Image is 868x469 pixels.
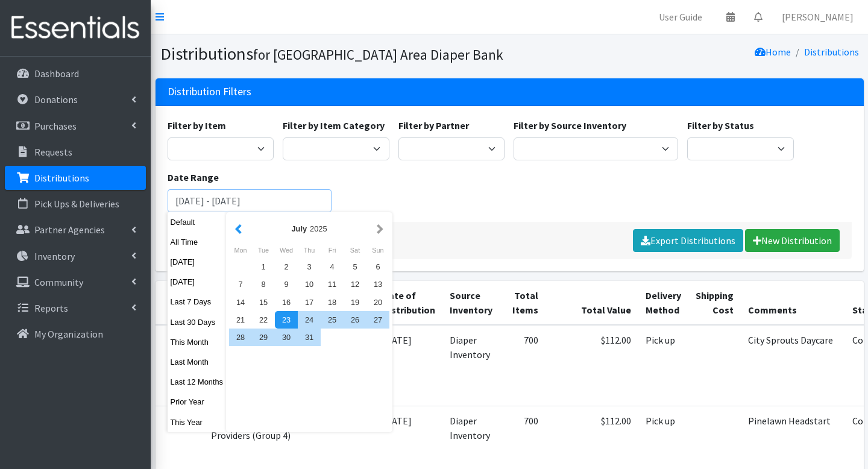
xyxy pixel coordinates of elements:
[500,281,546,325] th: Total Items
[34,146,72,158] p: Requests
[376,281,442,325] th: Date of Distribution
[34,224,105,236] p: Partner Agencies
[253,46,503,63] small: for [GEOGRAPHIC_DATA] Area Diaper Bank
[688,281,741,325] th: Shipping Cost
[168,414,227,431] button: This Year
[275,275,298,293] div: 9
[34,328,103,340] p: My Organization
[168,86,251,98] h3: Distribution Filters
[366,311,389,329] div: 27
[5,244,146,268] a: Inventory
[34,276,83,288] p: Community
[321,294,344,311] div: 18
[283,118,385,133] label: Filter by Item Category
[366,294,389,311] div: 20
[5,140,146,164] a: Requests
[275,242,298,258] div: Wednesday
[252,294,275,311] div: 15
[156,281,204,325] th: ID
[633,229,743,252] a: Export Distributions
[321,311,344,329] div: 25
[252,242,275,258] div: Tuesday
[168,189,332,212] input: January 1, 2011 - December 31, 2011
[638,325,688,406] td: Pick up
[168,170,219,184] label: Date Range
[398,118,469,133] label: Filter by Partner
[168,313,227,331] button: Last 30 Days
[229,329,252,346] div: 28
[442,325,500,406] td: Diaper Inventory
[275,294,298,311] div: 16
[5,87,146,112] a: Donations
[687,118,754,133] label: Filter by Status
[34,68,79,80] p: Dashboard
[5,114,146,138] a: Purchases
[5,218,146,242] a: Partner Agencies
[5,61,146,86] a: Dashboard
[229,311,252,329] div: 21
[366,258,389,275] div: 6
[156,325,204,406] td: 97091
[229,275,252,293] div: 7
[34,198,119,210] p: Pick Ups & Deliveries
[298,242,321,258] div: Thursday
[546,325,638,406] td: $112.00
[275,329,298,346] div: 30
[745,229,840,252] a: New Distribution
[298,294,321,311] div: 17
[168,393,227,411] button: Prior Year
[755,46,791,58] a: Home
[168,333,227,351] button: This Month
[5,166,146,190] a: Distributions
[168,253,227,271] button: [DATE]
[275,311,298,329] div: 23
[298,311,321,329] div: 24
[310,224,327,233] span: 2025
[34,93,78,105] p: Donations
[366,275,389,293] div: 13
[34,120,77,132] p: Purchases
[638,281,688,325] th: Delivery Method
[366,242,389,258] div: Sunday
[5,8,146,48] img: HumanEssentials
[5,192,146,216] a: Pick Ups & Deliveries
[168,118,226,133] label: Filter by Item
[741,281,845,325] th: Comments
[34,250,75,262] p: Inventory
[321,258,344,275] div: 4
[5,322,146,346] a: My Organization
[168,373,227,391] button: Last 12 Months
[344,242,366,258] div: Saturday
[298,275,321,293] div: 10
[321,242,344,258] div: Friday
[168,233,227,251] button: All Time
[442,281,500,325] th: Source Inventory
[252,311,275,329] div: 22
[5,296,146,320] a: Reports
[546,281,638,325] th: Total Value
[34,172,89,184] p: Distributions
[229,242,252,258] div: Monday
[321,275,344,293] div: 11
[168,213,227,231] button: Default
[344,311,366,329] div: 26
[252,329,275,346] div: 29
[376,325,442,406] td: [DATE]
[344,275,366,293] div: 12
[160,43,505,65] h1: Distributions
[5,270,146,294] a: Community
[298,329,321,346] div: 31
[500,325,546,406] td: 700
[252,258,275,275] div: 1
[298,258,321,275] div: 3
[34,302,68,314] p: Reports
[252,275,275,293] div: 8
[229,294,252,311] div: 14
[275,258,298,275] div: 2
[168,293,227,310] button: Last 7 Days
[741,325,845,406] td: City Sprouts Daycare
[344,294,366,311] div: 19
[514,118,626,133] label: Filter by Source Inventory
[804,46,859,58] a: Distributions
[772,5,863,29] a: [PERSON_NAME]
